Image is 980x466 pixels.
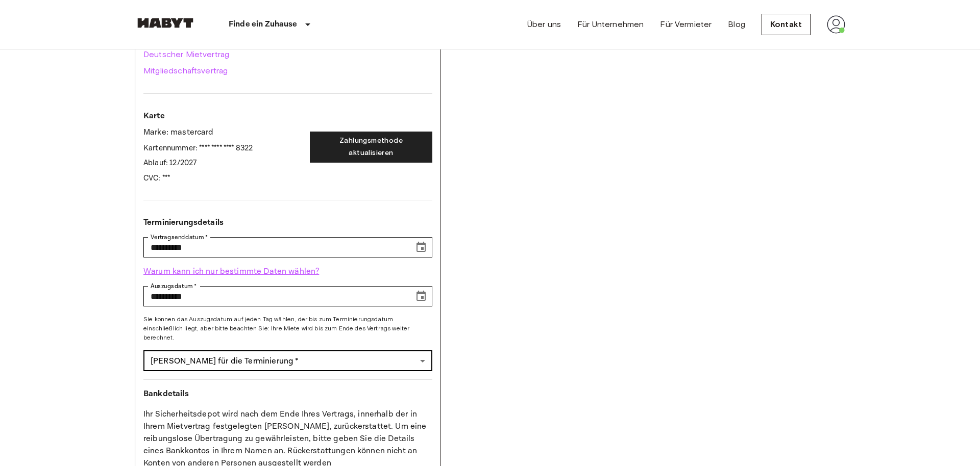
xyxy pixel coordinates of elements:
[527,18,561,31] a: Über uns
[135,18,196,28] img: Habyt
[143,388,432,400] p: Bankdetails
[143,158,302,168] p: Ablauf: 12/2027
[411,237,431,257] button: Choose date, selected date is Feb 15, 2026
[143,110,302,122] p: Karte
[577,18,644,31] a: Für Unternehmen
[229,18,298,31] p: Finde ein Zuhause
[728,18,745,31] a: Blog
[151,232,208,242] label: Vertragsenddatum
[143,48,432,61] a: Deutscher Mietvertrag
[310,132,432,163] button: Zahlungsmethode aktualisieren
[151,281,197,291] label: Auszugsdatum
[143,65,432,77] a: Mitgliedschaftsvertrag
[660,18,712,31] a: Für Vermieter
[143,126,302,139] p: Marke: mastercard
[411,286,431,306] button: Choose date, selected date is Feb 15, 2026
[827,15,845,34] img: avatar
[143,315,432,342] span: Sie können das Auszugsdatum auf jeden Tag wählen, der bis zum Terminierungsdatum einschließlich l...
[143,217,432,229] p: Terminierungsdetails
[143,266,432,278] p: Warum kann ich nur bestimmte Daten wählen?
[762,14,811,35] a: Kontakt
